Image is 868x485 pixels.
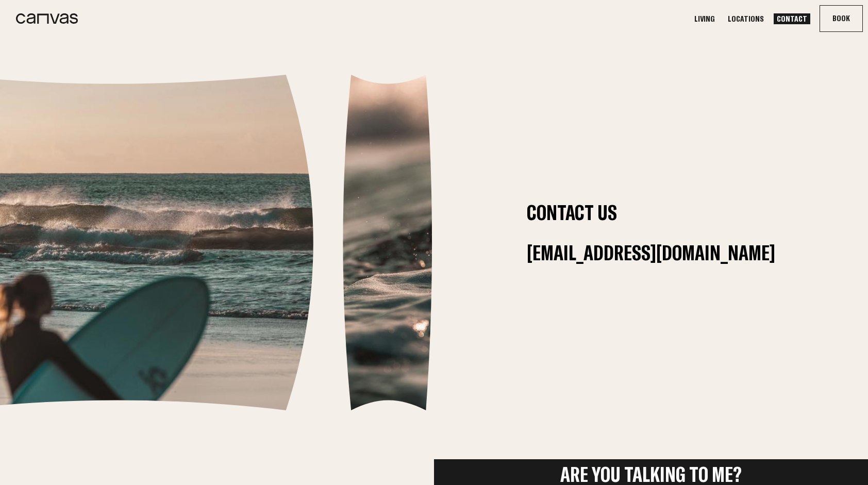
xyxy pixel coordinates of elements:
[434,459,868,484] button: Are you talking to me?
[725,13,767,24] a: Locations
[527,243,775,262] a: [EMAIL_ADDRESS][DOMAIN_NAME]
[343,75,434,410] img: f51425e637488006e53d063710fa9d9f44a46166-400x1200.jpg
[527,203,775,222] h1: Contact Us
[691,13,718,24] a: Living
[434,464,868,484] h2: Are you talking to me?
[774,13,810,24] a: Contact
[820,6,862,31] button: Book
